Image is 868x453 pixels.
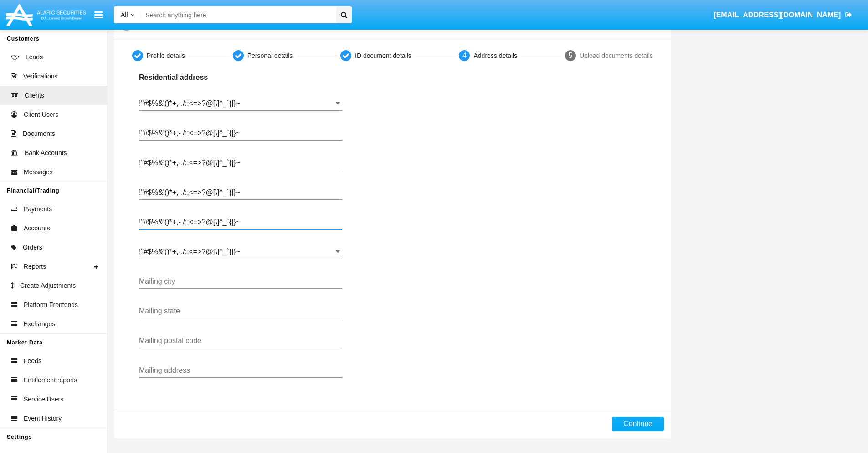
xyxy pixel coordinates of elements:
span: Documents [23,129,55,139]
span: Bank Accounts [25,148,67,158]
span: Clients [25,91,44,100]
span: Payments [24,204,52,214]
span: Platform Frontends [24,300,78,310]
button: Continue [612,417,664,431]
span: Exchanges [24,319,55,329]
span: Reports [24,262,46,271]
span: Accounts [24,224,50,233]
div: Upload documents details [580,51,653,61]
div: Address details [473,51,517,61]
a: [EMAIL_ADDRESS][DOMAIN_NAME] [709,2,857,28]
div: Profile details [147,51,185,61]
div: ID document details [355,51,411,61]
span: Leads [26,52,43,62]
span: Messages [24,167,53,177]
span: Event History [24,414,62,423]
input: Search [141,6,333,23]
span: Create Adjustments [20,281,76,291]
p: Residential address [139,72,342,83]
span: Client Users [24,110,58,120]
span: Orders [23,243,42,252]
img: Logo image [5,1,87,28]
span: Verifications [23,72,57,81]
span: 4 [462,52,467,59]
a: All [114,10,141,20]
div: Personal details [247,51,293,61]
span: Entitlement reports [24,375,77,385]
span: All [121,11,128,18]
span: Feeds [24,356,41,366]
span: Service Users [24,395,63,404]
span: [EMAIL_ADDRESS][DOMAIN_NAME] [714,11,841,19]
span: 5 [568,52,572,59]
